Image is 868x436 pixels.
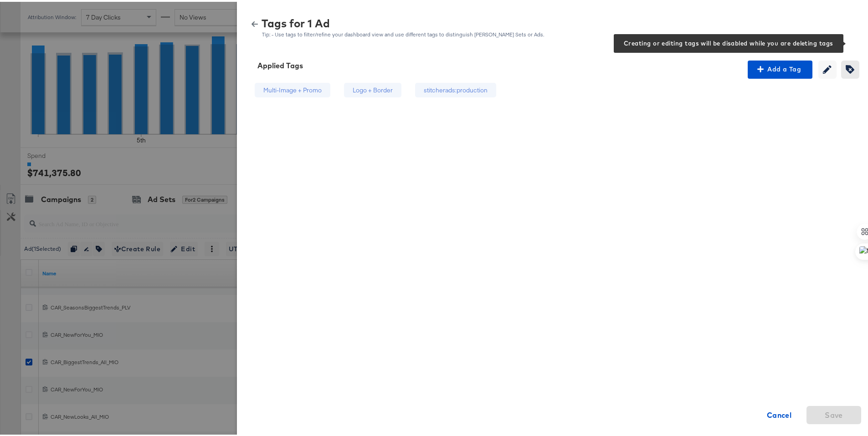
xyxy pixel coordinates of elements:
[767,407,792,420] strong: Cancel
[424,84,488,93] div: stitcherads:production
[748,59,812,77] button: Add a Tag
[353,84,393,93] div: Logo + Border
[751,62,809,73] span: Add a Tag
[257,59,303,69] div: Applied Tags
[841,59,859,77] button: Creating or editing tags will be disabled while you are deleting tags
[263,84,322,93] div: Multi-Image + Promo
[262,30,544,36] div: Tip: - Use tags to filter/refine your dashboard view and use different tags to distinguish [PERSO...
[262,16,544,26] div: Tags for 1 Ad
[752,404,806,422] button: Cancel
